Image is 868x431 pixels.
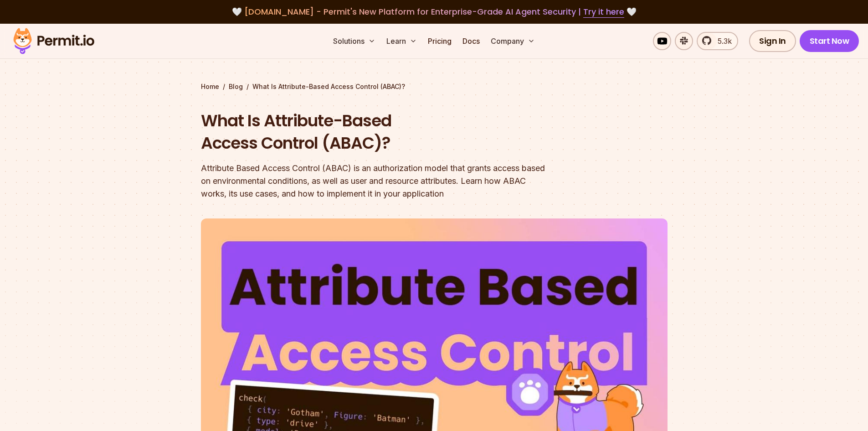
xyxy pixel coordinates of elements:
[201,162,551,200] div: Attribute Based Access Control (ABAC) is an authorization model that grants access based on envir...
[424,32,455,50] a: Pricing
[201,109,551,155] h1: What Is Attribute-Based Access Control (ABAC)?
[201,82,219,91] a: Home
[201,82,668,91] div: / /
[9,26,98,57] img: Permit logo
[459,32,483,50] a: Docs
[800,30,859,52] a: Start Now
[229,82,243,91] a: Blog
[487,32,539,50] button: Company
[244,6,624,17] span: [DOMAIN_NAME] - Permit's New Platform for Enterprise-Grade AI Agent Security |
[583,6,624,18] a: Try it here
[712,36,732,47] span: 5.3k
[697,32,738,50] a: 5.3k
[329,32,379,50] button: Solutions
[22,5,846,18] div: 🤍 🤍
[749,30,796,52] a: Sign In
[383,32,421,50] button: Learn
